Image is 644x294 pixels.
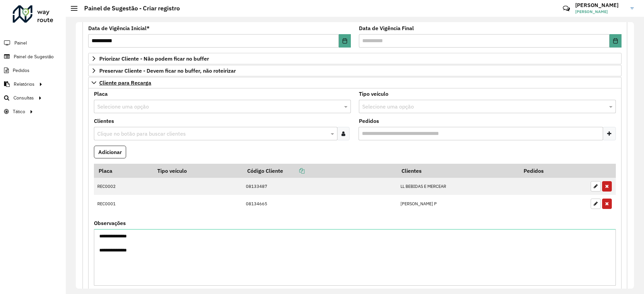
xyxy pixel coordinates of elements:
td: REC0001 [94,195,153,212]
td: 08133487 [243,178,397,195]
a: Priorizar Cliente - Não podem ficar no buffer [88,53,622,64]
label: Data de Vigência Inicial [88,24,150,32]
label: Tipo veículo [359,90,388,98]
span: Relatórios [14,81,35,88]
label: Clientes [94,117,114,125]
span: Painel de Sugestão [14,53,54,60]
button: Choose Date [609,34,622,48]
button: Adicionar [94,146,126,158]
td: LL BEBIDAS E MERCEAR [397,178,519,195]
label: Observações [94,219,126,227]
label: Placa [94,90,108,98]
h3: [PERSON_NAME] [575,2,626,8]
span: Tático [13,108,25,115]
th: Pedidos [519,164,587,178]
a: Cliente para Recarga [88,77,622,88]
span: Cliente para Recarga [99,80,151,85]
span: [PERSON_NAME] [575,9,626,15]
span: Painel [14,40,27,47]
td: REC0002 [94,178,153,195]
a: Preservar Cliente - Devem ficar no buffer, não roteirizar [88,65,622,76]
span: Preservar Cliente - Devem ficar no buffer, não roteirizar [99,68,236,73]
span: Pedidos [13,67,30,74]
th: Placa [94,164,153,178]
span: Consultas [13,94,34,101]
span: Priorizar Cliente - Não podem ficar no buffer [99,56,209,61]
th: Clientes [397,164,519,178]
a: Copiar [283,167,305,174]
td: [PERSON_NAME] P [397,195,519,212]
td: 08134665 [243,195,397,212]
th: Tipo veículo [153,164,243,178]
label: Data de Vigência Final [359,24,414,32]
th: Código Cliente [243,164,397,178]
button: Choose Date [339,34,351,48]
a: Contato Rápido [559,1,574,16]
h2: Painel de Sugestão - Criar registro [77,5,180,12]
label: Pedidos [359,117,379,125]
